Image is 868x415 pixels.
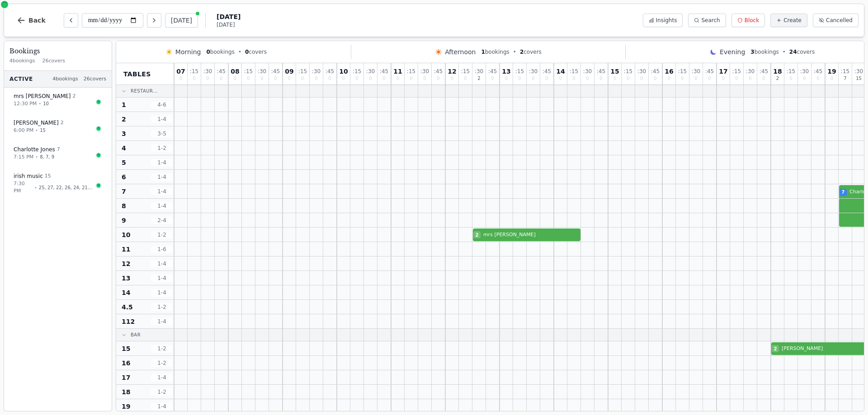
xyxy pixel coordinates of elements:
span: : 30 [637,69,646,74]
button: [DATE] [165,13,198,28]
span: 15 [45,173,51,180]
span: 0 [627,76,629,81]
span: 0 [708,76,711,81]
span: 7 [57,146,60,154]
span: 4.5 [122,303,133,312]
span: 1 - 4 [151,318,173,325]
span: : 45 [542,69,551,74]
span: 2 [61,119,64,127]
span: mrs [PERSON_NAME] [483,231,580,239]
button: Create [770,14,807,27]
span: 2 [520,49,524,55]
span: 16 [122,359,130,368]
span: 1 - 4 [151,260,173,267]
span: 0 [545,76,548,81]
span: 2 [72,93,75,100]
span: : 45 [651,69,660,74]
span: Bar [131,331,141,338]
span: 1 - 4 [151,275,173,282]
span: 4 - 6 [151,101,173,108]
span: 0 [518,76,521,81]
span: : 15 [353,69,361,74]
span: 15 [40,127,46,134]
span: [DATE] [217,12,241,21]
span: 2 [476,232,479,238]
span: : 30 [854,69,863,74]
span: 1 - 4 [151,116,173,123]
span: : 45 [488,69,497,74]
span: bookings [206,48,234,56]
span: 17 [719,68,727,75]
span: 4 bookings [52,75,78,83]
span: 1 - 4 [151,289,173,296]
span: 1 - 4 [151,403,173,410]
span: 0 [789,76,792,81]
span: Create [783,17,802,24]
span: 3 [122,129,126,138]
span: 0 [234,76,236,81]
span: • [35,154,38,160]
span: 0 [288,76,291,81]
span: 26 covers [42,57,65,65]
span: : 15 [244,69,253,74]
span: 0 [342,76,345,81]
span: 0 [572,76,575,81]
span: : 15 [732,69,741,74]
span: 0 [559,76,562,81]
span: 26 covers [84,75,106,83]
span: 11 [122,245,130,254]
button: Search [688,14,726,27]
span: : 45 [759,69,768,74]
span: [PERSON_NAME] [14,119,59,126]
span: 3 - 5 [151,130,173,137]
span: 112 [122,317,135,326]
span: : 15 [515,69,524,74]
span: • [35,127,38,134]
span: 11 [393,68,402,75]
span: 3 [750,49,754,55]
span: 0 [247,76,250,81]
span: 0 [532,76,534,81]
span: 2 [122,115,126,124]
span: : 45 [271,69,280,74]
span: 1 - 2 [151,388,173,396]
span: 0 [179,76,182,81]
span: Back [28,17,46,23]
span: Charlotte Jones [14,146,55,153]
span: 0 [451,76,453,81]
span: Tables [123,70,151,79]
span: 0 [694,76,697,81]
span: 12 [448,68,456,75]
span: 7 [842,189,845,196]
span: 1 - 2 [151,359,173,367]
span: 0 [505,76,508,81]
span: Cancelled [826,17,853,24]
span: 12 [122,259,130,268]
span: 1 - 2 [151,345,173,352]
span: : 45 [380,69,388,74]
button: Back [9,9,53,31]
span: : 15 [461,69,470,74]
span: 5 [122,158,126,167]
span: 4 bookings [9,57,35,65]
span: 0 [613,76,616,81]
span: 10 [339,68,348,75]
span: : 15 [624,69,632,74]
span: 24 [789,49,797,55]
span: Block [745,17,759,24]
span: 1 [122,100,126,109]
span: 7 [844,76,846,81]
span: : 15 [298,69,307,74]
span: 0 [410,76,412,81]
span: : 15 [570,69,578,74]
span: : 30 [583,69,592,74]
span: 0 [301,76,304,81]
span: : 30 [420,69,429,74]
span: 0 [245,49,249,55]
span: Insights [656,17,677,24]
button: Insights [643,14,683,27]
span: : 45 [434,69,443,74]
h3: Bookings [9,47,106,56]
span: • [783,48,786,56]
span: : 45 [814,69,822,74]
